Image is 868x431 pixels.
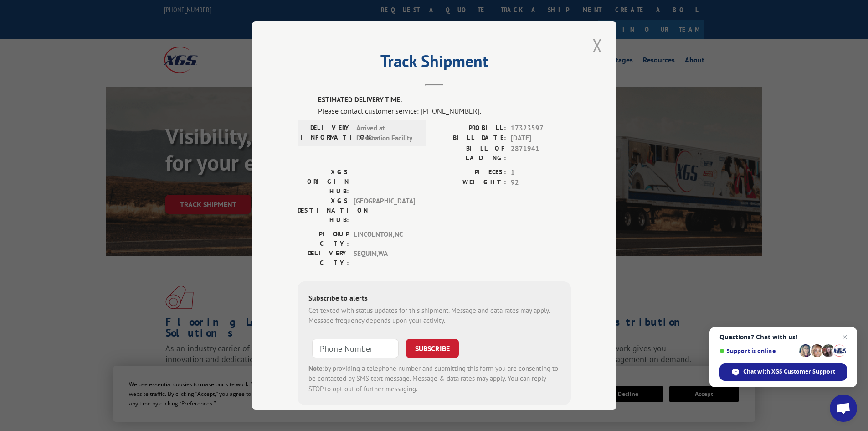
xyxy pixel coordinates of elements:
span: [GEOGRAPHIC_DATA] [354,196,415,225]
label: ESTIMATED DELIVERY TIME: [318,95,571,105]
label: BILL OF LADING: [434,144,506,163]
span: Questions? Chat with us! [719,333,847,341]
label: XGS ORIGIN HUB: [298,167,349,196]
label: DELIVERY INFORMATION: [300,123,352,144]
label: PROBILL: [434,123,506,134]
label: XGS DESTINATION HUB: [298,196,349,225]
span: Chat with XGS Customer Support [743,368,835,376]
div: Please contact customer service: [PHONE_NUMBER]. [318,105,571,116]
span: LINCOLNTON , NC [354,229,415,249]
button: SUBSCRIBE [406,339,459,358]
span: SEQUIM , WA [354,249,415,268]
strong: Note: [308,364,324,373]
span: Support is online [719,348,796,354]
div: Subscribe to alerts [308,292,560,306]
span: 17323597 [511,123,571,134]
h2: Track Shipment [298,55,571,72]
label: DELIVERY CITY: [298,249,349,268]
label: PIECES: [434,167,506,178]
label: WEIGHT: [434,177,506,188]
button: Close modal [590,33,605,58]
span: Chat with XGS Customer Support [719,363,847,381]
span: [DATE] [511,133,571,144]
span: Arrived at Destination Facility [356,123,418,144]
div: by providing a telephone number and submitting this form you are consenting to be contacted by SM... [308,363,560,395]
label: BILL DATE: [434,133,506,144]
input: Phone Number [312,339,399,358]
span: 92 [511,177,571,188]
label: PICKUP CITY: [298,229,349,249]
span: 1 [511,167,571,178]
div: Get texted with status updates for this shipment. Message and data rates may apply. Message frequ... [308,306,560,326]
span: 2871941 [511,144,571,163]
a: Open chat [830,395,857,422]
